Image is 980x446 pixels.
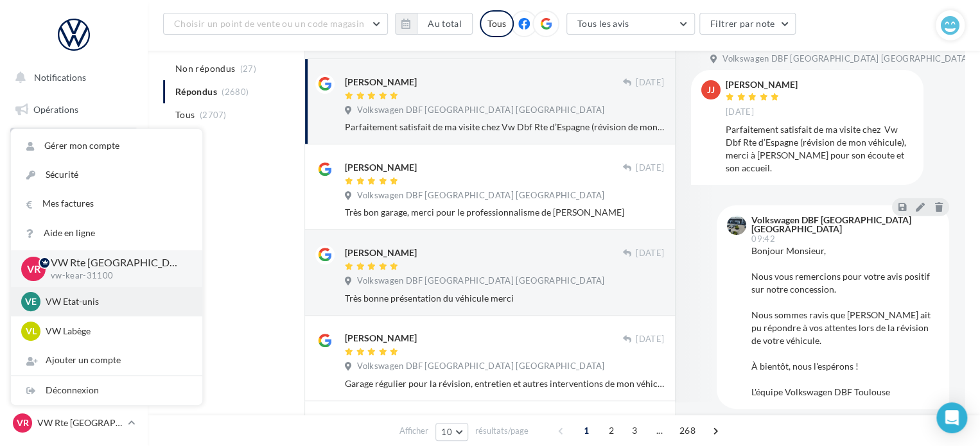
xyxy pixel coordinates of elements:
[345,206,664,219] div: Très bon garage, merci pour le professionnalisme de [PERSON_NAME]
[200,110,227,120] span: (2707)
[175,108,195,121] span: Tous
[8,363,140,401] a: Campagnes DataOnDemand
[395,13,473,35] button: Au total
[357,361,604,372] span: Volkswagen DBF [GEOGRAPHIC_DATA] [GEOGRAPHIC_DATA]
[751,216,936,234] div: Volkswagen DBF [GEOGRAPHIC_DATA] [GEOGRAPHIC_DATA]
[636,248,664,259] span: [DATE]
[37,416,123,429] p: VW Rte [GEOGRAPHIC_DATA]
[174,18,364,29] span: Choisir un point de vente ou un code magasin
[27,261,40,276] span: VR
[11,132,202,160] a: Gérer mon compte
[8,96,140,123] a: Opérations
[46,325,187,338] p: VW Labège
[240,64,256,74] span: (27)
[936,402,967,433] div: Open Intercom Messenger
[417,13,473,35] button: Au total
[11,189,202,218] a: Mes factures
[51,270,182,282] p: vw-kear-31100
[636,162,664,174] span: [DATE]
[46,295,187,308] p: VW Etat-unis
[345,121,664,133] div: Parfaitement satisfait de ma visite chez Vw Dbf Rte d’Espagne (révision de mon véhicule), merci à...
[17,416,29,429] span: VR
[11,376,202,405] div: Déconnexion
[8,320,140,358] a: PLV et print personnalisable
[345,76,417,89] div: [PERSON_NAME]
[726,107,754,118] span: [DATE]
[8,257,140,284] a: Médiathèque
[577,18,629,29] span: Tous les avis
[8,128,140,155] a: Boîte de réception
[636,334,664,345] span: [DATE]
[175,62,235,75] span: Non répondus
[34,72,86,83] span: Notifications
[11,346,202,375] div: Ajouter un compte
[751,244,939,399] div: Bonjour Monsieur, Nous vous remercions pour votre avis positif sur notre concession. Nous sommes ...
[566,13,695,35] button: Tous les avis
[10,411,137,435] a: VR VW Rte [GEOGRAPHIC_DATA]
[357,275,604,287] span: Volkswagen DBF [GEOGRAPHIC_DATA] [GEOGRAPHIC_DATA]
[8,289,140,316] a: Calendrier
[576,420,597,441] span: 1
[441,427,452,437] span: 10
[699,13,796,35] button: Filtrer par note
[649,420,670,441] span: ...
[345,377,664,390] div: Garage régulier pour la révision, entretien et autres interventions de mon véhicule de fonction, ...
[25,295,37,308] span: VE
[357,105,604,116] span: Volkswagen DBF [GEOGRAPHIC_DATA] [GEOGRAPHIC_DATA]
[726,123,913,175] div: Parfaitement satisfait de ma visite chez Vw Dbf Rte d’Espagne (révision de mon véhicule), merci à...
[480,10,514,37] div: Tous
[33,104,78,115] span: Opérations
[8,161,140,188] a: Visibilité en ligne
[11,219,202,248] a: Aide en ligne
[8,64,135,91] button: Notifications
[345,292,664,305] div: Très bonne présentation du véhicule merci
[345,246,417,259] div: [PERSON_NAME]
[163,13,388,35] button: Choisir un point de vente ou un code magasin
[345,161,417,174] div: [PERSON_NAME]
[8,225,140,252] a: Contacts
[601,420,622,441] span: 2
[707,83,715,96] span: JJ
[345,332,417,345] div: [PERSON_NAME]
[26,325,37,338] span: VL
[475,425,529,437] span: résultats/page
[726,80,798,89] div: [PERSON_NAME]
[674,420,701,441] span: 268
[751,235,775,243] span: 09:42
[722,53,970,65] span: Volkswagen DBF [GEOGRAPHIC_DATA] [GEOGRAPHIC_DATA]
[8,193,140,220] a: Campagnes
[435,423,468,441] button: 10
[399,425,428,437] span: Afficher
[51,255,182,270] p: VW Rte [GEOGRAPHIC_DATA]
[636,77,664,89] span: [DATE]
[357,190,604,202] span: Volkswagen DBF [GEOGRAPHIC_DATA] [GEOGRAPHIC_DATA]
[624,420,645,441] span: 3
[11,160,202,189] a: Sécurité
